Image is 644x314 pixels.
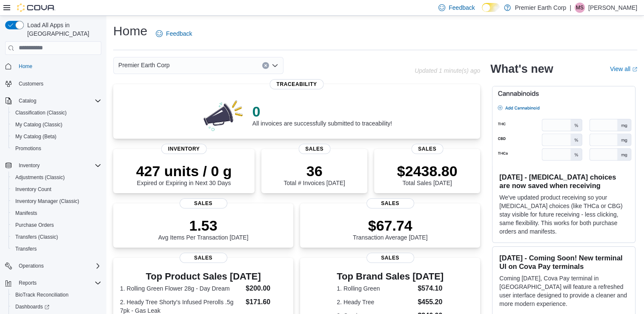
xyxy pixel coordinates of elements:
span: Dashboards [12,302,101,312]
a: Transfers [12,244,40,254]
input: Dark Mode [482,3,500,12]
a: Manifests [12,208,40,218]
span: Home [19,63,32,70]
div: Avg Items Per Transaction [DATE] [158,217,249,241]
p: 427 units / 0 g [136,163,232,180]
button: Reports [15,278,40,288]
img: Cova [17,3,55,12]
h1: Home [113,23,147,40]
span: Premier Earth Corp [118,60,170,70]
dd: $574.10 [418,283,444,294]
button: My Catalog (Classic) [9,119,105,131]
p: 0 [252,103,392,120]
span: Dashboards [15,303,49,310]
button: Classification (Classic) [9,107,105,119]
span: My Catalog (Beta) [15,133,57,140]
button: Purchase Orders [9,219,105,231]
a: Customers [15,79,47,89]
span: Inventory [19,162,40,169]
span: Sales [180,253,227,263]
dd: $200.00 [246,283,286,294]
span: Transfers (Classic) [15,234,58,240]
div: Total # Invoices [DATE] [283,163,345,186]
p: We've updated product receiving so your [MEDICAL_DATA] choices (like THCa or CBG) stay visible fo... [499,193,628,236]
span: My Catalog (Classic) [12,120,101,130]
svg: External link [632,67,637,72]
span: Customers [15,78,101,89]
span: Adjustments (Classic) [15,174,65,181]
button: Transfers (Classic) [9,231,105,243]
p: $67.74 [353,217,428,234]
a: Feedback [152,25,195,42]
dt: 1. Rolling Green Flower 28g - Day Dream [120,284,242,293]
span: Operations [15,261,101,271]
button: Reports [2,277,105,289]
span: Sales [411,144,443,154]
a: Adjustments (Classic) [12,172,68,183]
a: View allExternal link [610,66,637,72]
span: MS [576,3,584,13]
span: Transfers (Classic) [12,232,101,242]
span: Transfers [12,244,101,254]
span: Inventory Manager (Classic) [12,196,101,206]
span: Reports [19,280,37,286]
span: Catalog [19,97,36,104]
span: Inventory [161,144,207,154]
p: Coming [DATE], Cova Pay terminal in [GEOGRAPHIC_DATA] will feature a refreshed user interface des... [499,274,628,308]
span: Sales [180,198,227,208]
a: My Catalog (Beta) [12,131,60,142]
a: Home [15,61,36,71]
span: Classification (Classic) [15,109,67,116]
span: Sales [366,253,414,263]
span: Manifests [15,210,37,217]
p: [PERSON_NAME] [588,3,637,13]
img: 0 [201,98,246,132]
div: Transaction Average [DATE] [353,217,428,241]
a: My Catalog (Classic) [12,120,66,130]
dt: 2. Heady Tree [337,298,414,306]
span: Inventory Manager (Classic) [15,198,79,205]
span: BioTrack Reconciliation [12,290,101,300]
span: Reports [15,278,101,288]
span: Load All Apps in [GEOGRAPHIC_DATA] [24,21,101,38]
h2: What's new [490,62,553,76]
p: Updated 1 minute(s) ago [415,67,480,74]
span: Purchase Orders [12,220,101,230]
span: Promotions [12,143,101,154]
span: Purchase Orders [15,222,54,228]
button: Manifests [9,207,105,219]
dt: 1. Rolling Green [337,284,414,293]
div: All invoices are successfully submitted to traceability! [252,103,392,127]
h3: [DATE] - [MEDICAL_DATA] choices are now saved when receiving [499,173,628,190]
span: Traceability [270,79,324,89]
a: Transfers (Classic) [12,232,61,242]
span: Home [15,61,101,71]
button: Home [2,60,105,72]
button: Inventory [15,160,43,171]
dd: $171.60 [246,297,286,307]
span: Catalog [15,96,101,106]
span: Transfers [15,245,37,252]
button: Inventory Count [9,183,105,195]
a: Classification (Classic) [12,108,70,118]
p: $2438.80 [397,163,458,180]
a: Promotions [12,143,45,154]
a: Purchase Orders [12,220,57,230]
a: BioTrack Reconciliation [12,290,72,300]
a: Inventory Manager (Classic) [12,196,83,206]
span: Operations [19,263,44,269]
span: Manifests [12,208,101,218]
button: My Catalog (Beta) [9,131,105,143]
span: BioTrack Reconciliation [15,291,69,298]
p: 36 [283,163,345,180]
h3: Top Brand Sales [DATE] [337,271,444,282]
p: | [570,3,571,13]
span: Feedback [449,3,475,12]
button: Clear input [262,62,269,69]
p: Premier Earth Corp [515,3,567,13]
button: BioTrack Reconciliation [9,289,105,301]
button: Catalog [15,96,40,106]
button: Operations [15,261,47,271]
button: Inventory [2,160,105,171]
span: Sales [298,144,330,154]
